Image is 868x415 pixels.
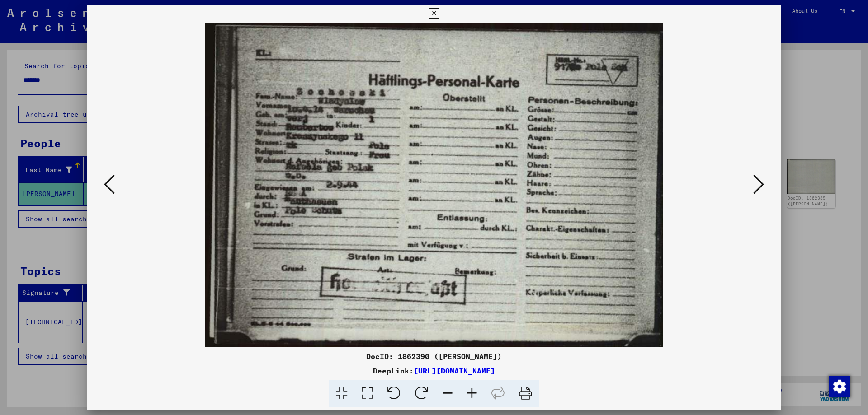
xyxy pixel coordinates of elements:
div: DocID: 1862390 ([PERSON_NAME]) [87,351,781,362]
a: [URL][DOMAIN_NAME] [414,366,495,375]
div: DeepLink: [87,365,781,376]
img: 001.jpg [118,23,750,347]
div: Change consent [828,375,850,397]
img: Change consent [829,376,850,397]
